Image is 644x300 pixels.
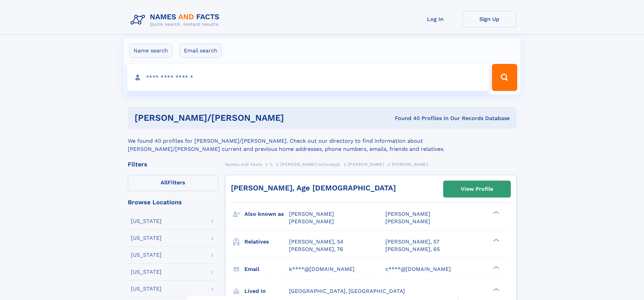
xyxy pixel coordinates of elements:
[280,162,340,167] span: [PERSON_NAME] callowayjr
[131,218,162,224] div: [US_STATE]
[127,64,489,91] input: search input
[492,287,500,292] div: ❯
[492,64,517,91] button: Search Button
[244,285,289,297] h3: Lived in
[131,269,162,275] div: [US_STATE]
[231,184,396,192] a: [PERSON_NAME], Age [DEMOGRAPHIC_DATA]
[135,114,339,122] h1: [PERSON_NAME]/[PERSON_NAME]
[161,179,168,186] span: All
[492,238,500,242] div: ❯
[128,199,218,205] div: Browse Locations
[128,161,218,167] div: Filters
[289,218,334,225] span: [PERSON_NAME]
[289,211,334,217] span: [PERSON_NAME]
[131,286,162,292] div: [US_STATE]
[270,162,273,167] span: C
[492,265,500,270] div: ❯
[348,162,384,167] span: [PERSON_NAME]
[280,160,340,168] a: [PERSON_NAME] callowayjr
[392,162,428,167] span: [PERSON_NAME]
[131,252,162,258] div: [US_STATE]
[128,129,517,153] div: We found 40 profiles for [PERSON_NAME]/[PERSON_NAME]. Check out our directory to find information...
[348,160,384,168] a: [PERSON_NAME]
[270,160,273,168] a: C
[129,44,172,58] label: Name search
[339,115,510,122] div: Found 40 Profiles In Our Records Database
[244,263,289,275] h3: Email
[385,238,439,246] a: [PERSON_NAME], 57
[225,160,262,168] a: Names and Facts
[408,11,462,27] a: Log In
[289,246,343,253] a: [PERSON_NAME], 76
[385,211,430,217] span: [PERSON_NAME]
[289,238,343,246] a: [PERSON_NAME], 54
[180,44,222,58] label: Email search
[462,11,517,27] a: Sign Up
[289,288,405,294] span: [GEOGRAPHIC_DATA], [GEOGRAPHIC_DATA]
[128,175,218,191] label: Filters
[244,208,289,220] h3: Also known as
[128,11,225,29] img: Logo Names and Facts
[131,235,162,241] div: [US_STATE]
[444,181,510,197] a: View Profile
[492,210,500,215] div: ❯
[461,181,493,197] div: View Profile
[385,246,440,253] a: [PERSON_NAME], 65
[244,236,289,248] h3: Relatives
[385,218,430,225] span: [PERSON_NAME]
